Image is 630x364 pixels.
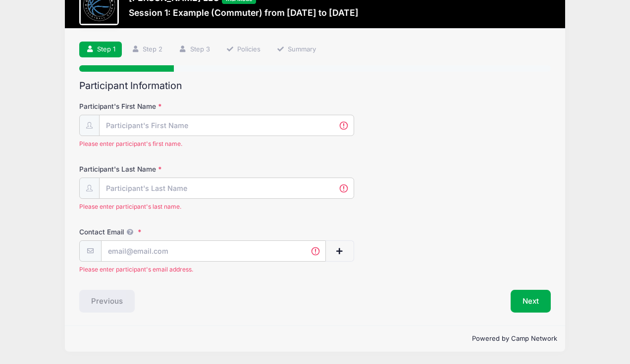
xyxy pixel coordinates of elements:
[129,7,359,18] h3: Session 1: Example (Commuter) from [DATE] to [DATE]
[270,42,322,58] a: Summary
[101,240,326,262] input: email@email.com
[79,164,236,174] label: Participant's Last Name
[99,178,354,199] input: Participant's Last Name
[79,80,551,91] h2: Participant Information
[511,290,551,313] button: Next
[99,115,354,136] input: Participant's First Name
[79,227,236,237] label: Contact Email
[79,42,122,58] a: Step 1
[125,42,169,58] a: Step 2
[79,202,354,211] span: Please enter participant's last name.
[79,265,354,274] span: Please enter participant's email address.
[73,334,557,344] p: Powered by Camp Network
[219,42,267,58] a: Policies
[79,139,354,148] span: Please enter participant's first name.
[79,101,236,111] label: Participant's First Name
[172,42,216,58] a: Step 3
